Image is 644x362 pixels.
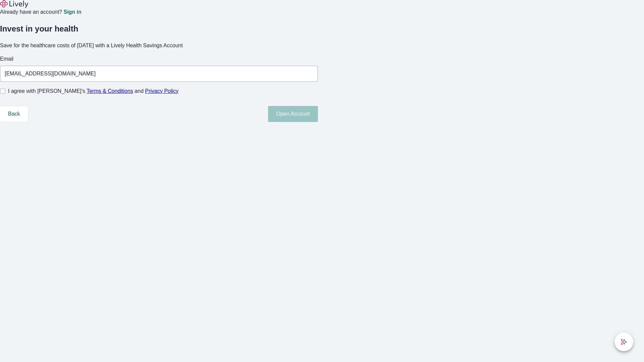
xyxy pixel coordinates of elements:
a: Terms & Conditions [87,88,133,94]
svg: Lively AI Assistant [621,339,627,345]
button: chat [614,333,633,351]
span: I agree with [PERSON_NAME]’s and [8,87,178,95]
a: Privacy Policy [145,88,179,94]
a: Sign in [63,9,81,15]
